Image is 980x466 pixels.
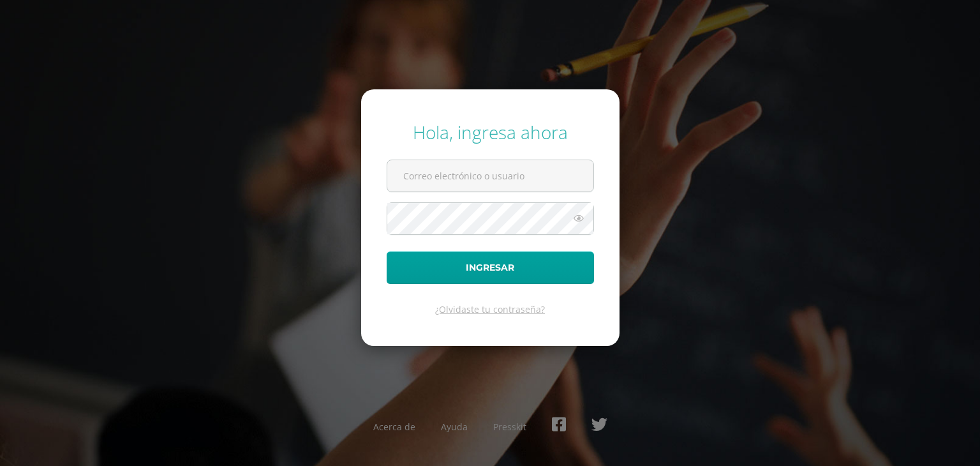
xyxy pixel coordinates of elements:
a: Ayuda [441,421,468,433]
a: Presskit [493,421,526,433]
input: Correo electrónico o usuario [387,160,593,192]
div: Hola, ingresa ahora [387,120,594,144]
a: ¿Olvidaste tu contraseña? [435,303,545,315]
a: Acerca de [373,421,415,433]
button: Ingresar [387,252,594,284]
